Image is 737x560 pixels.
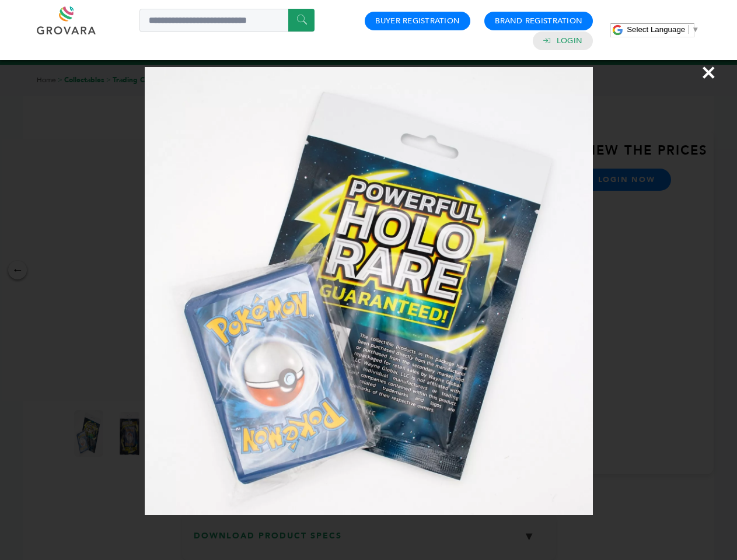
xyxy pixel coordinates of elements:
[627,25,685,34] span: Select Language
[139,9,315,32] input: Search a product or brand...
[688,25,689,34] span: ​
[701,56,717,89] span: ×
[627,25,699,34] a: Select Language​
[691,25,699,34] span: ▼
[145,67,593,515] img: Image Preview
[557,36,582,46] a: Login
[375,16,460,26] a: Buyer Registration
[495,16,582,26] a: Brand Registration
